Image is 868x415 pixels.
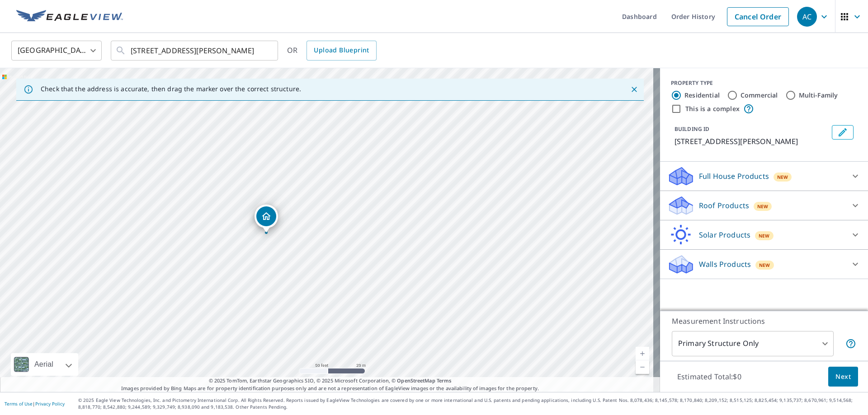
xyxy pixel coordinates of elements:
a: Privacy Policy [35,401,65,407]
label: Multi-Family [799,91,838,100]
div: Aerial [11,353,78,376]
p: Full House Products [699,171,769,182]
a: Current Level 19, Zoom Out [636,360,649,374]
label: This is a complex [685,104,740,113]
div: Walls ProductsNew [667,253,861,275]
div: Solar ProductsNew [667,224,861,246]
a: Upload Blueprint [307,41,376,61]
div: AC [797,7,817,27]
span: New [759,261,770,269]
span: Next [835,371,851,382]
img: EV Logo [16,10,123,23]
label: Residential [684,91,720,100]
div: Aerial [32,353,56,376]
a: Terms [437,377,452,384]
a: OpenStreetMap [397,377,435,384]
p: BUILDING ID [675,125,709,133]
div: Full House ProductsNew [667,165,861,187]
a: Current Level 19, Zoom In [636,347,649,360]
p: Walls Products [699,259,751,270]
div: PROPERTY TYPE [671,79,857,87]
p: | [5,401,65,406]
p: Estimated Total: $0 [670,367,749,387]
a: Terms of Use [5,401,33,407]
span: New [759,232,770,239]
span: Your report will include only the primary structure on the property. For example, a detached gara... [845,338,856,349]
button: Edit building 1 [832,125,854,140]
p: Solar Products [699,229,750,240]
button: Close [628,84,640,95]
button: Next [828,367,858,387]
span: Upload Blueprint [314,45,369,56]
input: Search by address or latitude-longitude [131,38,259,63]
span: New [777,173,788,181]
span: © 2025 TomTom, Earthstar Geographics SIO, © 2025 Microsoft Corporation, © [209,377,452,385]
span: New [757,203,769,210]
div: Primary Structure Only [672,331,834,356]
div: Dropped pin, building 1, Residential property, 198 Mount Harmon Cir Pageland, SC 29728 [255,205,278,233]
label: Commercial [741,91,778,100]
a: Cancel Order [727,7,789,26]
p: © 2025 Eagle View Technologies, Inc. and Pictometry International Corp. All Rights Reserved. Repo... [78,397,863,410]
p: Roof Products [699,200,749,211]
div: [GEOGRAPHIC_DATA] [11,38,102,63]
p: [STREET_ADDRESS][PERSON_NAME] [675,136,828,147]
div: OR [287,41,377,61]
p: Check that the address is accurate, then drag the marker over the correct structure. [41,85,301,93]
div: Roof ProductsNew [667,195,861,216]
p: Measurement Instructions [672,316,856,326]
